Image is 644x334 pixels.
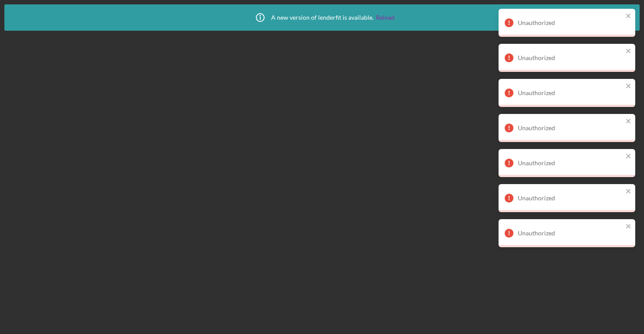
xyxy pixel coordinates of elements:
[518,160,623,167] div: Unauthorized
[626,12,632,21] button: close
[626,82,632,91] button: close
[518,124,623,131] div: Unauthorized
[626,153,632,161] button: close
[626,47,632,56] button: close
[518,54,623,61] div: Unauthorized
[626,117,632,126] button: close
[518,230,623,237] div: Unauthorized
[518,195,623,202] div: Unauthorized
[518,19,623,26] div: Unauthorized
[518,89,623,96] div: Unauthorized
[249,7,395,28] div: A new version of lenderfit is available.
[376,14,395,21] a: Reload
[626,223,632,231] button: close
[626,188,632,196] button: close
